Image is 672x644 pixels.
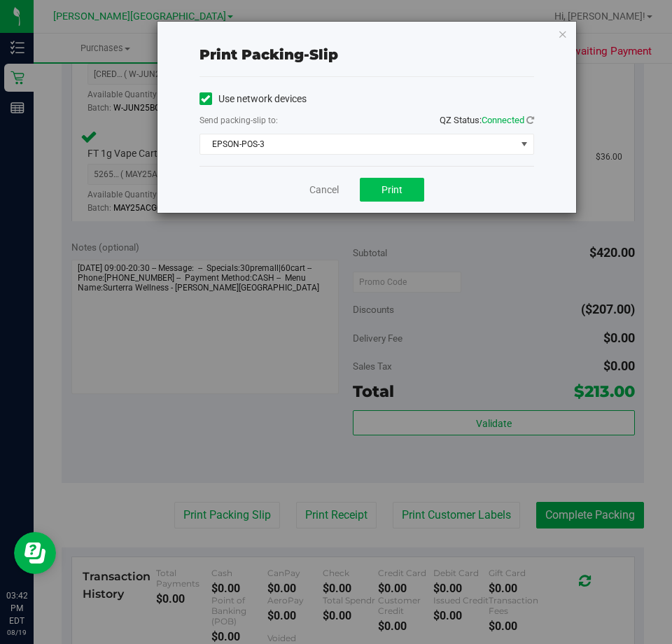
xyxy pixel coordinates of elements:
[360,178,424,202] button: Print
[14,532,56,574] iframe: Resource center
[199,114,278,127] label: Send packing-slip to:
[309,183,339,197] a: Cancel
[199,92,307,106] label: Use network devices
[199,46,338,63] span: Print packing-slip
[200,134,516,154] span: EPSON-POS-3
[381,184,402,195] span: Print
[482,115,524,125] span: Connected
[440,115,534,125] span: QZ Status:
[515,134,533,154] span: select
